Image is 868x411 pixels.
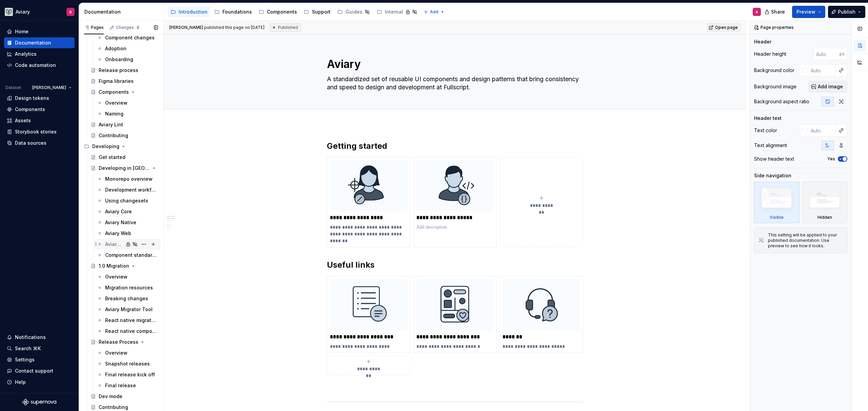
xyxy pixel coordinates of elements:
[754,38,771,45] div: Header
[99,67,138,74] div: Release process
[99,404,128,411] div: Contributing
[88,261,161,271] a: 1.0 Migration
[105,230,131,237] div: Aviary Web
[94,195,161,206] a: Using changesets
[88,163,161,174] a: Developing in [GEOGRAPHIC_DATA]
[4,104,75,115] a: Components
[94,184,161,195] a: Development workflow
[94,315,161,326] a: React native migration
[94,380,161,391] a: Final release
[105,371,155,378] div: Final release kick off
[169,25,264,30] span: published this page on [DATE]
[15,334,46,341] div: Notifications
[105,110,123,117] div: Naming
[754,67,794,74] div: Background color
[105,100,127,106] div: Overview
[94,174,161,184] a: Monorepo overview
[838,8,855,15] span: Publish
[105,273,127,280] div: Overview
[754,98,809,105] div: Background aspect ratio
[346,8,362,15] div: Guides
[4,377,75,388] button: Help
[168,6,210,17] a: Introduction
[84,8,161,15] div: Documentation
[4,138,75,148] a: Data sources
[94,271,161,282] a: Overview
[301,6,333,17] a: Support
[94,304,161,315] a: Aviary Migrator Tool
[4,365,75,376] button: Contact support
[1,4,77,19] button: AviaryA
[88,87,161,97] a: Components
[99,154,125,161] div: Get started
[94,369,161,380] a: Final release kick off
[802,182,848,223] div: Hidden
[502,279,580,330] img: 3cdb63b5-f548-4d1e-b322-2ee61b608750.png
[754,142,787,149] div: Text alignment
[81,141,161,152] div: Developing
[88,76,161,87] a: Figma libraries
[105,219,136,226] div: Aviary Native
[88,152,161,163] a: Get started
[168,5,420,19] div: Page tree
[818,83,843,90] span: Add image
[267,8,297,15] div: Components
[15,368,53,374] div: Contact support
[15,356,35,363] div: Settings
[105,45,126,52] div: Adoption
[4,60,75,71] a: Code automation
[327,141,583,151] h2: Getting started
[84,25,104,30] div: Pages
[770,215,784,220] div: Visible
[813,48,840,60] input: Auto
[94,282,161,293] a: Migration resources
[15,62,56,69] div: Code automation
[94,239,161,250] a: Aviary Tokens
[15,128,57,135] div: Storybook stories
[16,8,30,15] div: Aviary
[828,6,865,18] button: Publish
[755,9,758,15] div: A
[88,391,161,402] a: Dev mode
[15,345,41,352] div: Search ⌘K
[754,172,791,179] div: Side navigation
[15,106,45,113] div: Components
[94,97,161,108] a: Overview
[99,121,123,128] div: Aviary Lint
[754,182,800,223] div: Visible
[270,23,301,32] div: Published
[105,350,127,356] div: Overview
[4,126,75,137] a: Storybook stories
[771,8,785,15] span: Share
[827,156,835,162] label: Yes
[135,25,141,30] span: 6
[29,83,75,92] button: [PERSON_NAME]
[4,49,75,59] a: Analytics
[88,130,161,141] a: Contributing
[256,6,300,17] a: Components
[15,28,28,35] div: Home
[92,143,119,150] div: Developing
[416,160,494,212] img: fa2a15ad-292f-43ff-a5ce-78129142dd07.png
[5,8,13,16] img: 256e2c79-9abd-4d59-8978-03feab5a3943.png
[4,332,75,343] button: Notifications
[430,9,438,15] span: Add
[88,337,161,347] a: Release Process
[796,8,815,15] span: Preview
[4,26,75,37] a: Home
[768,232,843,249] div: This setting will be applied to your published documentation. Use preview to see how it looks.
[105,284,153,291] div: Migration resources
[325,56,582,72] textarea: Aviary
[4,343,75,354] button: Search ⌘K
[94,228,161,239] a: Aviary Web
[99,263,129,269] div: 1.0 Migration
[15,39,51,46] div: Documentation
[15,117,31,124] div: Assets
[99,89,129,95] div: Components
[22,399,56,406] svg: Supernova Logo
[4,37,75,48] a: Documentation
[105,241,123,248] div: Aviary Tokens
[94,32,161,43] a: Component changes
[312,8,331,15] div: Support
